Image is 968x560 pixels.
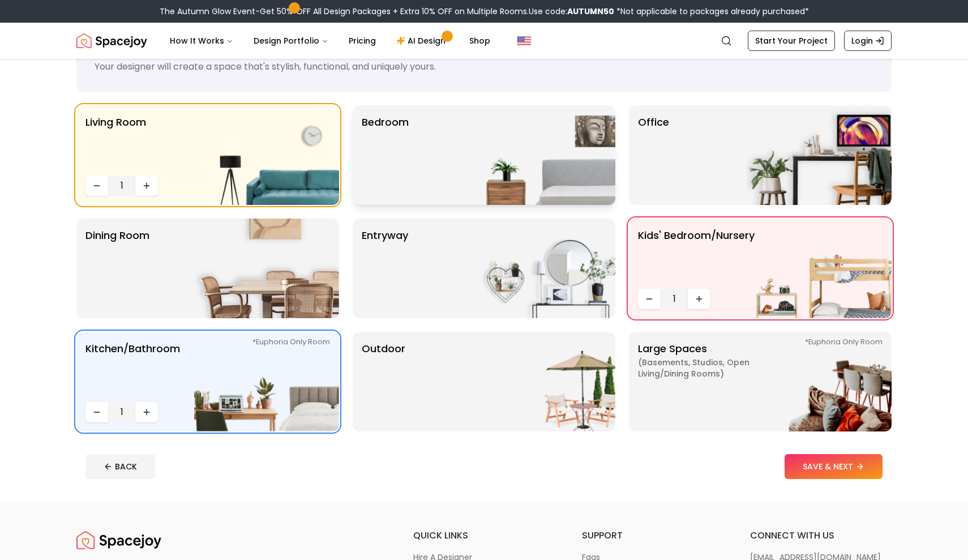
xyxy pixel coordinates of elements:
button: Design Portfolio [245,29,337,52]
h6: connect with us [750,529,892,542]
img: Outdoor [470,332,615,431]
a: Login [844,31,892,51]
span: *Not applicable to packages already purchased* [614,6,809,17]
button: BACK [85,454,155,479]
img: Living Room [194,105,339,205]
img: Kitchen/Bathroom *Euphoria Only [194,332,339,431]
button: Increase quantity [688,289,710,309]
img: Office [747,105,892,205]
p: entryway [362,228,408,309]
button: Decrease quantity [638,289,661,309]
span: 1 [665,292,683,306]
span: 1 [113,405,131,419]
img: Spacejoy Logo [76,29,147,52]
a: Start Your Project [748,31,835,51]
button: How It Works [161,29,242,52]
div: The Autumn Glow Event-Get 50% OFF All Design Packages + Extra 10% OFF on Multiple Rooms. [160,6,809,17]
nav: Main [161,29,499,52]
a: Spacejoy [76,29,147,52]
img: Large Spaces *Euphoria Only [747,332,892,431]
p: Outdoor [362,341,405,422]
button: Decrease quantity [85,176,108,196]
h6: quick links [413,529,555,542]
img: entryway [470,219,615,318]
span: ( Basements, Studios, Open living/dining rooms ) [638,357,779,379]
button: Increase quantity [135,402,158,422]
p: Dining Room [85,228,149,309]
button: Decrease quantity [85,402,108,422]
span: Use code: [529,6,614,17]
img: Dining Room [194,219,339,318]
p: Your designer will create a space that's stylish, functional, and uniquely yours. [95,60,873,74]
a: AI Design [387,29,458,52]
h6: support [582,529,723,542]
nav: Global [76,23,892,59]
p: Bedroom [362,114,409,196]
img: United States [517,34,531,48]
img: Kids' Bedroom/Nursery [747,219,892,318]
a: Spacejoy [76,529,161,552]
p: Office [638,114,669,196]
button: Increase quantity [135,176,158,196]
p: Living Room [85,114,146,171]
p: Large Spaces [638,341,779,422]
img: Spacejoy Logo [76,529,161,552]
span: 1 [113,179,131,193]
img: Bedroom [470,105,615,205]
button: SAVE & NEXT [785,454,883,479]
p: Kitchen/Bathroom [85,341,180,397]
a: Pricing [340,29,385,52]
b: AUTUMN50 [567,6,614,17]
a: Shop [460,29,499,52]
p: Kids' Bedroom/Nursery [638,228,755,284]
